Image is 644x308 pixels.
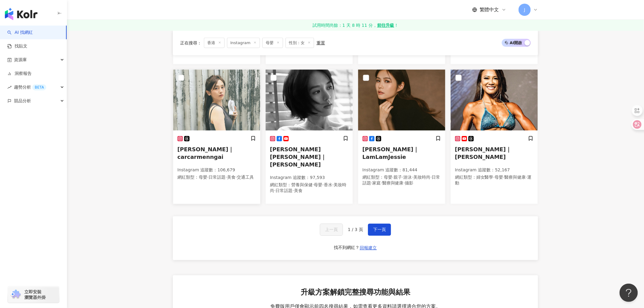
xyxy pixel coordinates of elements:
[358,69,446,204] a: KOL Avatar[PERSON_NAME]｜LamLamJessieInstagram 追蹤數：81,444網紅類型：母嬰·親子·游泳·美妝時尚·日常話題·家庭·醫療與健康·攝影
[455,146,511,160] span: [PERSON_NAME]｜[PERSON_NAME]
[227,38,260,48] span: Instagram
[505,175,526,180] span: 醫療與健康
[301,288,410,298] span: 升級方案解鎖完整搜尋功能與結果
[493,175,495,180] span: ·
[7,85,12,89] span: rise
[14,80,46,94] span: 趨勢分析
[384,175,392,180] span: 母嬰
[495,175,503,180] span: 母嬰
[455,175,534,187] p: 網紅類型 ：
[362,175,441,187] p: 網紅類型 ：
[67,20,644,31] a: 試用時間尚餘：1 天 8 時 11 分，前往升級！
[324,183,332,187] span: 香水
[285,38,314,48] span: 性別：女
[24,289,46,300] span: 立即安裝 瀏覽器外掛
[392,175,394,180] span: ·
[348,227,363,232] span: 1 / 3 頁
[359,243,377,253] button: 回報建立
[7,71,32,77] a: 洞察報告
[5,8,37,20] img: logo
[236,175,237,180] span: ·
[404,175,412,180] span: 游泳
[270,182,348,194] p: 網紅類型 ：
[503,175,504,180] span: ·
[620,284,638,302] iframe: Help Scout Beacon - Open
[526,175,527,180] span: ·
[177,167,256,173] p: Instagram 追蹤數 ： 106,679
[362,146,419,160] span: [PERSON_NAME]｜LamLamJessie
[237,175,254,180] span: 交通工具
[207,175,208,180] span: ·
[404,181,405,186] span: ·
[413,175,430,180] span: 美妝時尚
[480,6,499,13] span: 繁體中文
[381,181,382,186] span: ·
[8,286,59,303] a: chrome extension立即安裝 瀏覽器外掛
[270,175,348,181] p: Instagram 追蹤數 ： 97,593
[173,69,261,204] a: KOL Avatar[PERSON_NAME]｜carcarmenngaiInstagram 追蹤數：106,679網紅類型：母嬰·日常話題·美食·交通工具
[266,70,353,131] img: KOL Avatar
[14,94,31,108] span: 競品分析
[274,188,275,193] span: ·
[430,175,432,180] span: ·
[412,175,413,180] span: ·
[177,146,234,160] span: [PERSON_NAME]｜carcarmenngai
[371,181,372,186] span: ·
[317,40,325,45] div: 重置
[265,69,353,204] a: KOL Avatar[PERSON_NAME][PERSON_NAME]｜[PERSON_NAME]Instagram 追蹤數：97,593網紅類型：營養與保健·母嬰·香水·美妝時尚·日常話題·美食
[332,183,334,187] span: ·
[455,167,534,173] p: Instagram 追蹤數 ： 52,167
[180,40,201,45] span: 正在搜尋 ：
[14,53,27,67] span: 資源庫
[226,175,227,180] span: ·
[360,246,377,250] span: 回報建立
[291,183,313,187] span: 營養與保健
[524,6,525,13] span: J
[227,175,236,180] span: 美食
[358,70,445,131] img: KOL Avatar
[199,175,207,180] span: 母嬰
[322,183,324,187] span: ·
[292,188,294,193] span: ·
[373,227,386,232] span: 下一頁
[394,175,402,180] span: 親子
[10,290,22,299] img: chrome extension
[294,188,303,193] span: 美食
[320,224,343,236] button: 上一頁
[177,175,256,181] p: 網紅類型 ：
[405,181,413,186] span: 攝影
[270,146,326,168] span: [PERSON_NAME][PERSON_NAME]｜[PERSON_NAME]
[368,224,391,236] button: 下一頁
[334,245,359,251] div: 找不到網紅？
[402,175,403,180] span: ·
[382,181,404,186] span: 醫療與健康
[262,38,283,48] span: 母嬰
[451,70,538,131] img: KOL Avatar
[7,43,27,49] a: 找貼文
[7,30,33,36] a: searchAI 找網紅
[362,167,441,173] p: Instagram 追蹤數 ： 81,444
[313,183,314,187] span: ·
[314,183,322,187] span: 母嬰
[372,181,381,186] span: 家庭
[204,38,225,48] span: 香港
[208,175,226,180] span: 日常話題
[32,84,46,90] div: BETA
[173,70,260,131] img: KOL Avatar
[275,188,292,193] span: 日常話題
[377,22,394,28] strong: 前往升級
[476,175,493,180] span: 婦女醫學
[450,69,538,204] a: KOL Avatar[PERSON_NAME]｜[PERSON_NAME]Instagram 追蹤數：52,167網紅類型：婦女醫學·母嬰·醫療與健康·運動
